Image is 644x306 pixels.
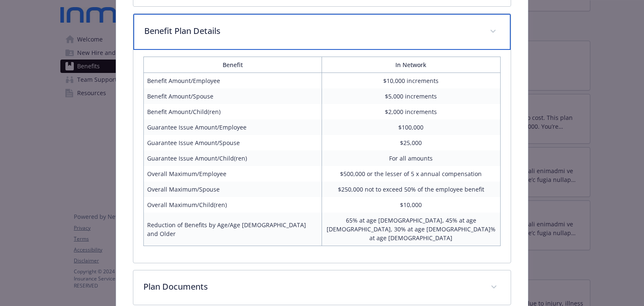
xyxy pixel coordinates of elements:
[144,197,322,213] td: Overall Maximum/Child(ren)
[144,25,479,37] p: Benefit Plan Details
[322,57,500,73] th: In Network
[144,182,322,197] td: Overall Maximum/Spouse
[144,73,322,89] td: Benefit Amount/Employee
[144,104,322,119] td: Benefit Amount/Child(ren)
[322,104,500,119] td: $2,000 increments
[322,197,500,213] td: $10,000
[322,166,500,182] td: $500,000 or the lesser of 5 x annual compensation
[144,213,322,246] td: Reduction of Benefits by Age/Age [DEMOGRAPHIC_DATA] and Older
[144,119,322,135] td: Guarantee Issue Amount/Employee
[144,57,322,73] th: Benefit
[322,150,500,166] td: For all amounts
[133,50,510,263] div: Benefit Plan Details
[322,88,500,104] td: $5,000 increments
[144,88,322,104] td: Benefit Amount/Spouse
[144,166,322,182] td: Overall Maximum/Employee
[144,135,322,150] td: Guarantee Issue Amount/Spouse
[322,213,500,246] td: 65% at age [DEMOGRAPHIC_DATA], 45% at age [DEMOGRAPHIC_DATA], 30% at age [DEMOGRAPHIC_DATA]% at a...
[144,150,322,166] td: Guarantee Issue Amount/Child(ren)
[322,119,500,135] td: $100,000
[143,280,480,293] p: Plan Documents
[133,270,510,305] div: Plan Documents
[133,14,510,50] div: Benefit Plan Details
[322,182,500,197] td: $250,000 not to exceed 50% of the employee benefit
[322,73,500,89] td: $10,000 increments
[322,135,500,150] td: $25,000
